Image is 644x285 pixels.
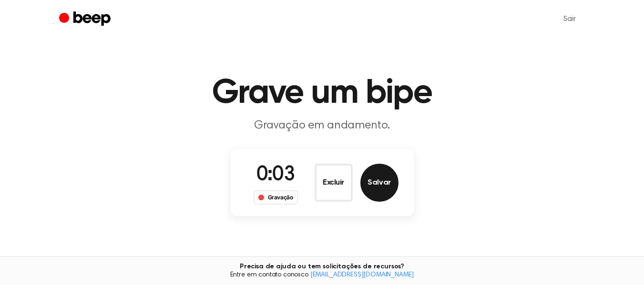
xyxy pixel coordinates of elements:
font: 0:03 [256,165,295,185]
font: Gravação em andamento. [254,120,390,131]
button: Salvar gravação de áudio [360,164,399,202]
font: Sair [563,15,575,23]
a: Sair [554,8,585,30]
font: Grave um bipe [212,76,432,110]
a: Bip [59,10,113,29]
a: [EMAIL_ADDRESS][DOMAIN_NAME] [310,272,414,278]
font: Precisa de ajuda ou tem solicitações de recursos? [240,263,404,270]
font: Gravação [268,194,293,201]
font: Entre em contato conosco [230,272,308,278]
font: Excluir [323,179,344,187]
button: Excluir gravação de áudio [315,164,353,202]
font: Salvar [368,179,390,187]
